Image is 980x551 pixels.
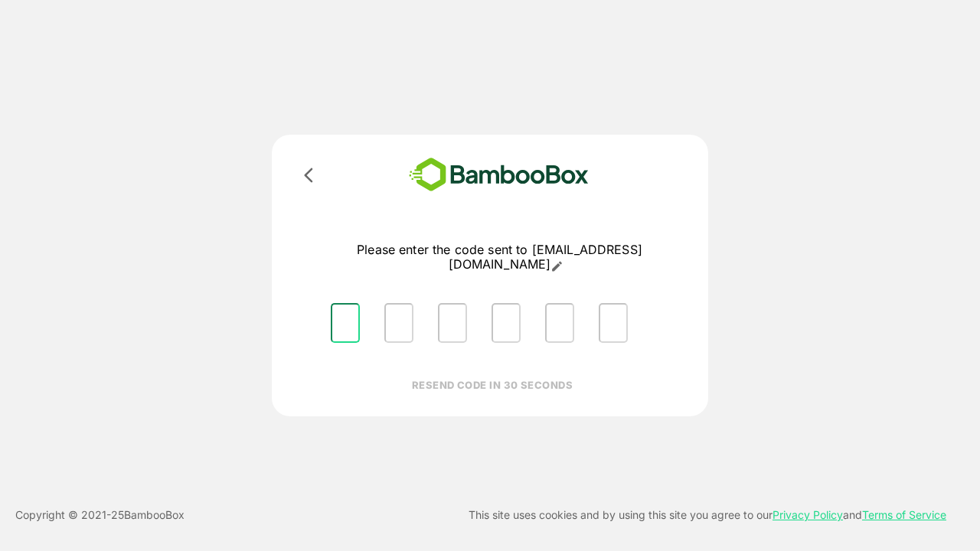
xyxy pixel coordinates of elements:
input: Please enter OTP character 5 [545,303,574,343]
input: Please enter OTP character 6 [599,303,628,343]
input: Please enter OTP character 4 [492,303,521,343]
a: Terms of Service [862,508,946,521]
input: Please enter OTP character 2 [384,303,413,343]
a: Privacy Policy [773,508,843,521]
input: Please enter OTP character 1 [331,303,360,343]
img: bamboobox [387,153,611,197]
p: This site uses cookies and by using this site you agree to our and [469,506,946,524]
p: Copyright © 2021- 25 BambooBox [15,506,185,524]
p: Please enter the code sent to [EMAIL_ADDRESS][DOMAIN_NAME] [318,243,681,272]
input: Please enter OTP character 3 [438,303,467,343]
